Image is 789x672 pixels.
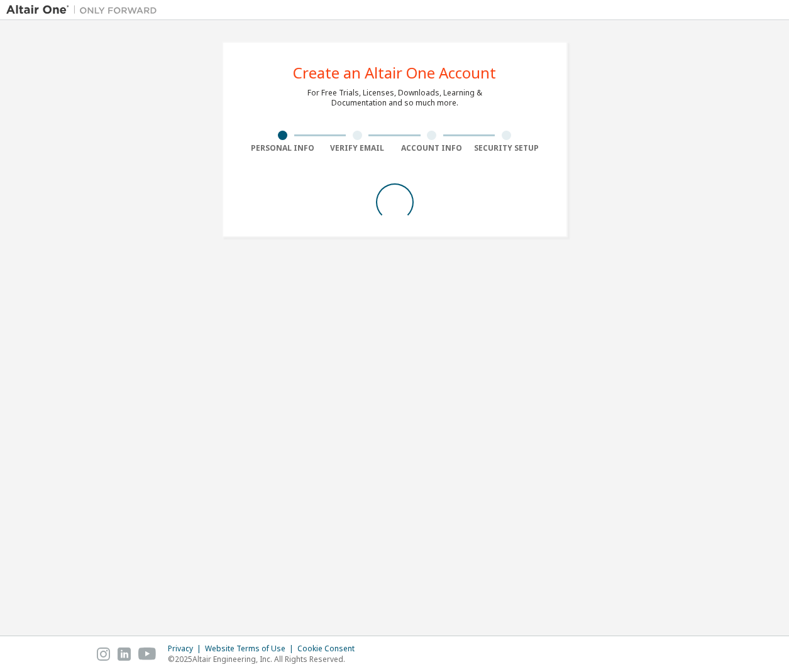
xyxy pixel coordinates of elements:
div: Cookie Consent [297,644,362,654]
div: Security Setup [469,143,544,153]
img: youtube.svg [138,648,157,661]
div: Account Info [395,143,470,153]
div: Verify Email [320,143,395,153]
img: instagram.svg [97,648,110,661]
div: Website Terms of Use [205,644,297,654]
div: Privacy [168,644,205,654]
img: linkedin.svg [118,648,131,661]
div: For Free Trials, Licenses, Downloads, Learning & Documentation and so much more. [307,88,482,108]
div: Create an Altair One Account [293,65,496,80]
div: Personal Info [246,143,321,153]
img: Altair One [6,4,163,16]
p: © 2025 Altair Engineering, Inc. All Rights Reserved. [168,654,362,664]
